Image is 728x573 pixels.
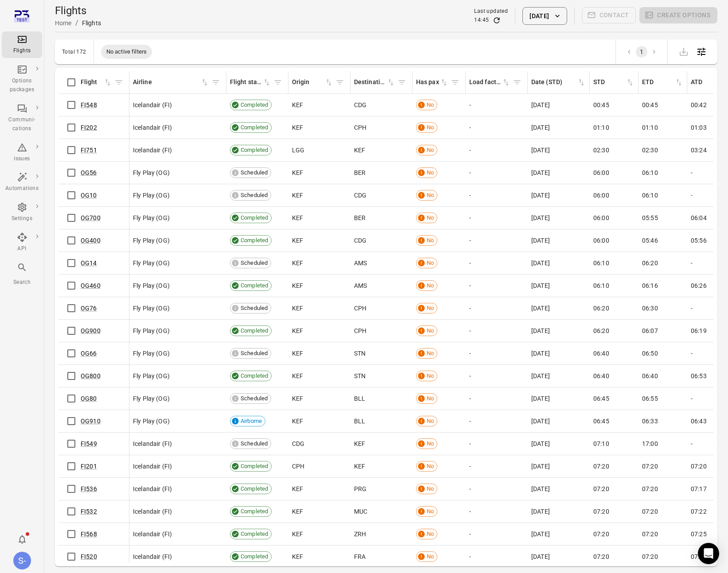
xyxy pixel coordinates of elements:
[81,147,97,154] a: FI751
[112,76,125,89] span: Filter by flight
[424,101,437,109] span: No
[593,236,609,245] span: 06:00
[531,259,550,267] span: [DATE]
[424,259,437,267] span: No
[354,394,365,403] span: BLL
[237,191,271,200] span: Scheduled
[469,372,524,380] div: -
[133,372,170,380] span: Fly Play (OG)
[237,462,271,471] span: Completed
[593,394,609,403] span: 06:45
[354,146,365,155] span: KEF
[691,77,723,87] div: ATD
[639,7,717,25] span: Please make a selection to create an option package
[642,304,658,313] span: 06:30
[292,281,303,290] span: KEF
[133,146,172,155] span: Icelandair (FI)
[469,123,524,132] div: -
[81,440,97,447] a: FI549
[292,101,303,109] span: KEF
[469,326,524,335] div: -
[424,327,437,335] span: No
[5,184,39,193] div: Automations
[13,530,31,548] button: Notifications
[354,101,366,109] span: CDG
[133,168,170,177] span: Fly Play (OG)
[292,326,303,335] span: KEF
[691,281,707,290] span: 06:26
[209,76,222,89] button: Filter by airline
[531,281,550,290] span: [DATE]
[424,395,437,403] span: No
[469,349,524,358] div: -
[13,552,31,569] div: S-
[5,77,39,94] div: Options packages
[354,77,395,87] span: Destination
[354,304,366,313] span: CPH
[531,123,550,132] span: [DATE]
[531,372,550,380] span: [DATE]
[354,77,386,87] div: Destination
[691,326,707,335] span: 06:19
[531,168,550,177] span: [DATE]
[642,484,658,493] span: 07:20
[81,192,97,199] a: OG10
[354,77,395,87] div: Sort by destination in ascending order
[292,372,303,380] span: KEF
[81,327,101,334] a: OG900
[133,484,172,493] span: Icelandair (FI)
[101,47,152,56] span: No active filters
[292,191,303,200] span: KEF
[424,485,437,493] span: No
[81,214,101,221] a: OG700
[354,372,366,380] span: STN
[691,213,707,222] span: 06:04
[531,77,586,87] span: Date (STD)
[133,259,170,267] span: Fly Play (OG)
[55,18,101,28] nav: Breadcrumbs
[292,146,304,155] span: LGG
[5,214,39,223] div: Settings
[448,76,462,89] span: Filter by has pax
[62,49,86,55] div: Total 172
[424,124,437,132] span: No
[292,530,303,538] span: KEF
[354,349,366,358] span: STN
[531,326,550,335] span: [DATE]
[81,463,97,470] a: FI201
[642,123,658,132] span: 01:10
[424,304,437,313] span: No
[237,124,271,132] span: Completed
[642,168,658,177] span: 06:10
[237,282,271,290] span: Completed
[133,530,172,538] span: Icelandair (FI)
[675,47,693,55] span: Please make a selection to export
[354,168,366,177] span: BER
[292,213,303,222] span: KEF
[133,77,209,87] div: Sort by airline in ascending order
[133,191,170,200] span: Fly Play (OG)
[2,101,42,136] a: Communi-cations
[691,123,707,132] span: 01:03
[474,16,489,25] div: 14:45
[133,326,170,335] span: Fly Play (OG)
[469,417,524,426] div: -
[510,76,524,89] button: Filter by load factor
[531,236,550,245] span: [DATE]
[292,77,333,87] div: Sort by origin in ascending order
[333,76,346,89] button: Filter by origin
[593,507,609,516] span: 07:20
[691,146,707,155] span: 03:24
[593,304,609,313] span: 06:20
[642,281,658,290] span: 06:16
[531,77,577,87] div: Date (STD)
[230,77,271,87] div: Sort by flight status in ascending order
[237,101,271,109] span: Completed
[133,417,170,426] span: Fly Play (OG)
[531,77,586,87] div: Sort by date (STD) in ascending order
[230,77,262,87] div: Flight status
[292,484,303,493] span: KEF
[698,543,719,564] div: Open Intercom Messenger
[469,101,524,109] div: -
